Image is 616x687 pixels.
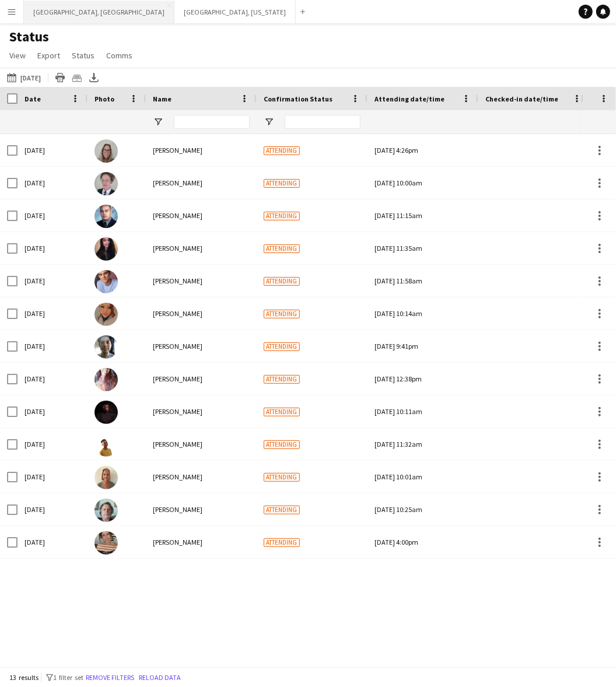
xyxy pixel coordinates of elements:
[374,428,471,460] div: [DATE] 11:32am
[374,199,471,232] div: [DATE] 11:15am
[153,276,202,285] span: [PERSON_NAME]
[153,440,202,448] span: [PERSON_NAME]
[94,433,118,457] img: Gordon Do
[94,303,118,326] img: Monserrat Gutierrez
[264,538,300,547] span: Attending
[37,50,60,61] span: Export
[5,71,43,85] button: [DATE]
[17,167,87,199] div: [DATE]
[17,297,87,330] div: [DATE]
[264,506,300,514] span: Attending
[53,71,67,85] app-action-btn: Print
[264,94,332,103] span: Confirmation Status
[153,178,202,187] span: [PERSON_NAME]
[94,94,114,103] span: Photo
[285,115,360,129] input: Confirmation Status Filter Input
[264,375,300,384] span: Attending
[153,374,202,383] span: [PERSON_NAME]
[374,167,471,199] div: [DATE] 10:00am
[17,265,87,297] div: [DATE]
[94,270,118,293] img: Robert Solomon
[94,172,118,195] img: Ginger Pennington
[374,363,471,395] div: [DATE] 12:38pm
[374,265,471,297] div: [DATE] 11:58am
[153,146,202,155] span: [PERSON_NAME]
[70,71,84,85] app-action-btn: Crew files as ZIP
[87,71,101,85] app-action-btn: Export XLSX
[374,134,471,166] div: [DATE] 4:26pm
[17,526,87,558] div: [DATE]
[264,342,300,351] span: Attending
[374,493,471,525] div: [DATE] 10:25am
[94,401,118,424] img: Brianna Treadway
[174,1,296,23] button: [GEOGRAPHIC_DATA], [US_STATE]
[264,117,274,127] button: Open Filter Menu
[53,673,83,682] span: 1 filter set
[153,309,202,318] span: [PERSON_NAME]
[153,117,163,127] button: Open Filter Menu
[94,466,118,489] img: Sherrel Gonzalez
[264,310,300,318] span: Attending
[17,493,87,525] div: [DATE]
[94,139,118,163] img: randee martins
[17,199,87,232] div: [DATE]
[153,472,202,481] span: [PERSON_NAME]
[485,94,558,103] span: Checked-in date/time
[72,50,94,61] span: Status
[94,335,118,359] img: Jose Bustamante
[94,499,118,522] img: George Gonzalez
[264,277,300,286] span: Attending
[153,94,171,103] span: Name
[17,395,87,427] div: [DATE]
[5,48,30,63] a: View
[94,237,118,261] img: Brittany Nguyen
[94,531,118,555] img: Emily Hawkins
[106,50,132,61] span: Comms
[374,461,471,493] div: [DATE] 10:01am
[374,232,471,264] div: [DATE] 11:35am
[264,473,300,482] span: Attending
[153,342,202,350] span: [PERSON_NAME]
[94,368,118,391] img: IVONNA WILBURN
[264,244,300,253] span: Attending
[264,440,300,449] span: Attending
[153,211,202,220] span: [PERSON_NAME]
[101,48,137,63] a: Comms
[94,205,118,228] img: Edwin Segovia
[264,408,300,416] span: Attending
[24,1,174,23] button: [GEOGRAPHIC_DATA], [GEOGRAPHIC_DATA]
[264,212,300,220] span: Attending
[17,461,87,493] div: [DATE]
[153,505,202,514] span: [PERSON_NAME]
[374,330,471,362] div: [DATE] 9:41pm
[374,297,471,330] div: [DATE] 10:14am
[374,94,444,103] span: Attending date/time
[9,50,26,61] span: View
[264,179,300,188] span: Attending
[374,395,471,427] div: [DATE] 10:11am
[33,48,65,63] a: Export
[174,115,250,129] input: Name Filter Input
[17,330,87,362] div: [DATE]
[67,48,99,63] a: Status
[153,244,202,253] span: [PERSON_NAME]
[153,538,202,546] span: [PERSON_NAME]
[153,407,202,416] span: [PERSON_NAME]
[136,671,183,684] button: Reload data
[17,134,87,166] div: [DATE]
[17,428,87,460] div: [DATE]
[264,146,300,155] span: Attending
[17,232,87,264] div: [DATE]
[374,526,471,558] div: [DATE] 4:00pm
[83,671,136,684] button: Remove filters
[17,363,87,395] div: [DATE]
[24,94,41,103] span: Date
